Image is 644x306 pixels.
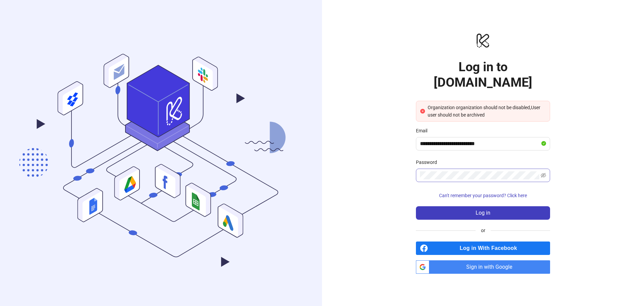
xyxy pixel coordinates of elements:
label: Email [416,127,432,134]
input: Password [420,171,539,179]
span: eye-invisible [541,173,546,178]
span: Can't remember your password? Click here [439,193,527,198]
label: Password [416,159,441,166]
span: close-circle [420,109,425,114]
button: Can't remember your password? Click here [416,190,550,201]
span: Log in With Facebook [431,242,550,255]
h1: Log in to [DOMAIN_NAME] [416,59,550,90]
button: Log in [416,206,550,220]
a: Log in With Facebook [416,242,550,255]
span: or [476,227,491,234]
span: Sign in with Google [432,260,550,274]
input: Email [420,140,540,148]
a: Can't remember your password? Click here [416,193,550,198]
a: Sign in with Google [416,260,550,274]
div: Organization organization should not be disabled,User user should not be archived [428,104,546,119]
span: Log in [476,210,490,216]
